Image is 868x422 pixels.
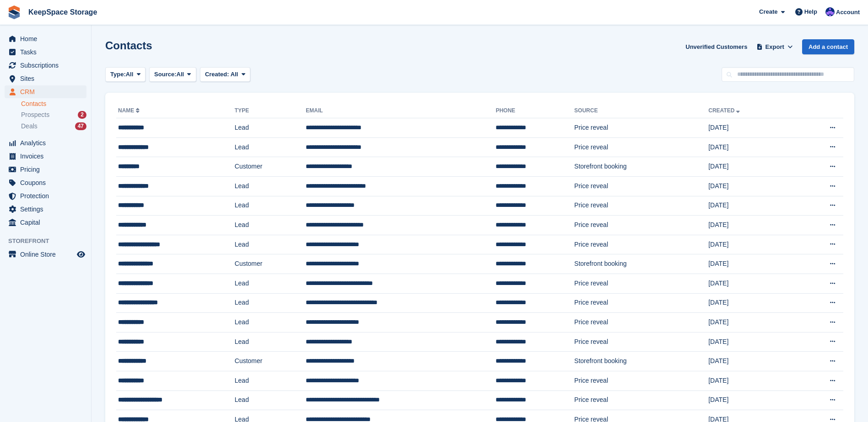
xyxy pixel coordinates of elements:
[708,216,794,235] td: [DATE]
[20,248,75,261] span: Online Store
[836,8,860,17] span: Account
[126,70,134,79] span: All
[708,196,794,216] td: [DATE]
[21,121,86,131] a: Deals 47
[105,67,146,82] button: Type: All
[708,313,794,332] td: [DATE]
[20,216,75,229] span: Capital
[574,235,708,254] td: Price reveal
[149,67,196,82] button: Source: All
[75,249,86,260] a: Preview store
[231,71,238,78] span: All
[20,46,75,58] span: Tasks
[105,39,152,52] h1: Contacts
[20,137,75,149] span: Analytics
[802,39,854,54] a: Add a contact
[21,100,86,108] a: Contacts
[5,32,86,45] a: menu
[825,7,835,16] img: Chloe Clark
[5,203,86,216] a: menu
[804,7,817,16] span: Help
[708,254,794,274] td: [DATE]
[20,150,75,163] span: Invoices
[708,390,794,410] td: [DATE]
[20,203,75,216] span: Settings
[235,176,306,196] td: Lead
[21,122,38,131] span: Deals
[5,72,86,85] a: menu
[574,293,708,313] td: Price reveal
[682,39,751,54] a: Unverified Customers
[766,42,784,52] span: Export
[708,157,794,177] td: [DATE]
[5,216,86,229] a: menu
[20,85,75,98] span: CRM
[5,137,86,149] a: menu
[496,104,574,118] th: Phone
[755,39,795,54] button: Export
[5,46,86,58] a: menu
[25,5,101,20] a: KeepSpace Storage
[235,216,306,235] td: Lead
[110,70,126,79] span: Type:
[574,176,708,196] td: Price reveal
[574,274,708,293] td: Price reveal
[574,390,708,410] td: Price reveal
[708,371,794,390] td: [DATE]
[708,274,794,293] td: [DATE]
[235,293,306,313] td: Lead
[574,118,708,138] td: Price reveal
[759,7,777,16] span: Create
[708,235,794,254] td: [DATE]
[235,352,306,371] td: Customer
[154,70,176,79] span: Source:
[5,163,86,176] a: menu
[574,371,708,390] td: Price reveal
[235,332,306,352] td: Lead
[177,70,184,79] span: All
[306,104,496,118] th: Email
[574,196,708,216] td: Price reveal
[708,118,794,138] td: [DATE]
[235,235,306,254] td: Lead
[708,137,794,157] td: [DATE]
[708,293,794,313] td: [DATE]
[200,67,250,82] button: Created: All
[7,5,21,19] img: stora-icon-8386f47178a22dfd0bd8f6a31ec36ba5ce8667c1dd55bd0f319d3a0aa187defe.svg
[235,157,306,177] td: Customer
[574,332,708,352] td: Price reveal
[574,157,708,177] td: Storefront booking
[708,107,742,114] a: Created
[21,110,86,120] a: Prospects 2
[20,59,75,72] span: Subscriptions
[20,176,75,189] span: Coupons
[708,352,794,371] td: [DATE]
[574,352,708,371] td: Storefront booking
[574,313,708,332] td: Price reveal
[8,237,91,246] span: Storefront
[5,190,86,202] a: menu
[20,32,75,45] span: Home
[235,104,306,118] th: Type
[21,111,49,119] span: Prospects
[574,254,708,274] td: Storefront booking
[20,190,75,202] span: Protection
[574,216,708,235] td: Price reveal
[205,71,229,78] span: Created:
[708,332,794,352] td: [DATE]
[574,137,708,157] td: Price reveal
[5,176,86,189] a: menu
[708,176,794,196] td: [DATE]
[235,196,306,216] td: Lead
[235,371,306,390] td: Lead
[20,72,75,85] span: Sites
[5,59,86,72] a: menu
[235,118,306,138] td: Lead
[574,104,708,118] th: Source
[235,274,306,293] td: Lead
[118,107,141,114] a: Name
[235,137,306,157] td: Lead
[78,111,86,119] div: 2
[5,150,86,163] a: menu
[5,248,86,261] a: menu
